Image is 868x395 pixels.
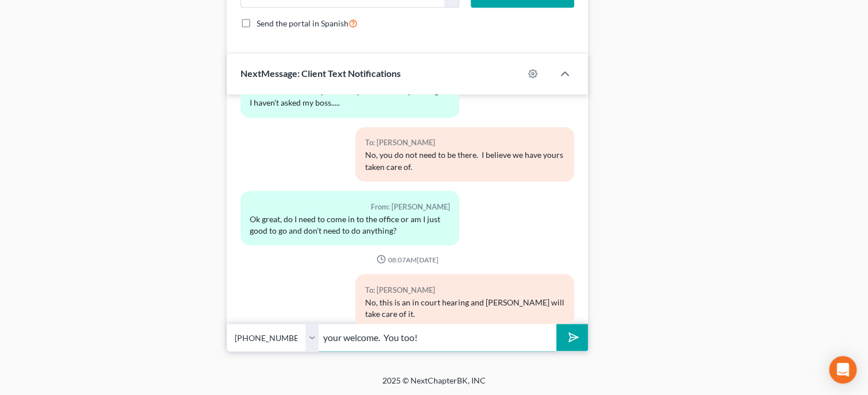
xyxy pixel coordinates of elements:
div: No, you do not need to be there. I believe we have yours taken care of. [365,149,565,172]
div: To: [PERSON_NAME] [365,283,565,296]
div: 08:07AM[DATE] [241,254,574,264]
div: 2025 © NextChapterBK, INC [107,374,761,395]
div: From: [PERSON_NAME] [250,200,450,213]
div: To: [PERSON_NAME] [365,136,565,149]
span: Send the portal in Spanish [257,18,348,28]
input: Say something... [319,323,556,351]
div: Ok great, do I need to come in to the office or am I just good to go and don't need to do anything? [250,213,450,236]
div: No, this is an in court hearing and [PERSON_NAME] will take care of it. [365,296,565,319]
div: Open Intercom Messenger [829,356,857,384]
span: NextMessage: Client Text Notifications [241,68,401,79]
